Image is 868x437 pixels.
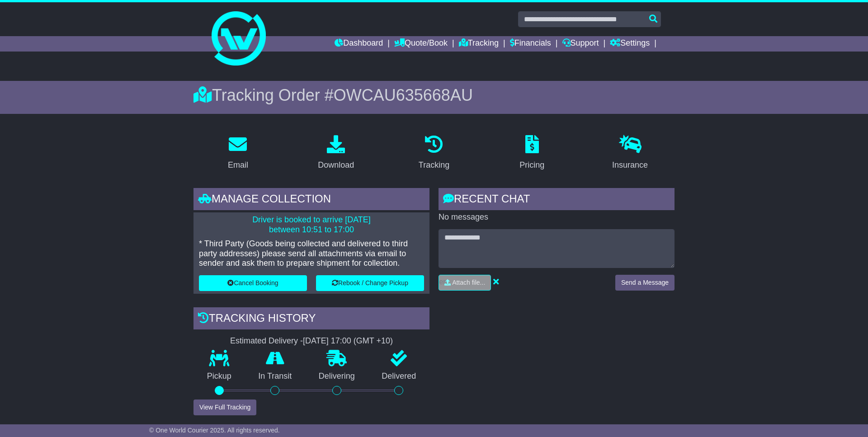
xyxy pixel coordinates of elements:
p: Pickup [193,371,245,381]
div: Tracking [419,159,449,171]
p: No messages [439,212,675,222]
a: Settings [610,36,650,52]
div: Email [228,159,248,171]
div: Pricing [519,159,544,171]
p: In Transit [245,371,306,381]
div: Manage collection [193,188,429,212]
a: Email [222,132,254,174]
p: Driver is booked to arrive [DATE] between 10:51 to 17:00 [199,215,424,235]
a: Dashboard [335,36,383,52]
p: Delivering [305,371,368,381]
span: © One World Courier 2025. All rights reserved. [149,427,280,434]
a: Quote/Book [394,36,448,52]
p: * Third Party (Goods being collected and delivered to third party addresses) please send all atta... [199,239,424,268]
p: Delivered [368,371,430,381]
a: Pricing [514,132,550,174]
div: Insurance [612,159,648,171]
a: Download [312,132,360,174]
a: Financials [510,36,551,52]
div: Tracking Order # [193,85,675,105]
a: Support [562,36,599,52]
div: Estimated Delivery - [193,336,429,346]
a: Insurance [606,132,654,174]
a: Tracking [459,36,499,52]
span: OWCAU635668AU [334,86,473,104]
button: View Full Tracking [193,399,256,415]
div: Download [318,159,354,171]
a: Tracking [413,132,455,174]
button: Send a Message [615,275,675,291]
div: Tracking history [193,307,429,332]
div: RECENT CHAT [439,188,675,212]
button: Cancel Booking [199,275,307,291]
button: Rebook / Change Pickup [316,275,424,291]
div: [DATE] 17:00 (GMT +10) [303,336,393,346]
